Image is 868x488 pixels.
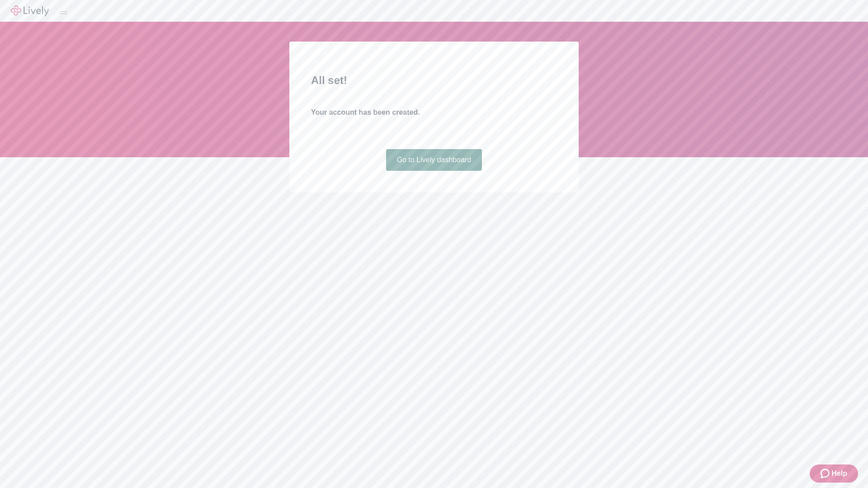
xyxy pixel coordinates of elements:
[386,149,482,171] a: Go to Lively dashboard
[11,5,49,16] img: Lively
[311,107,557,118] h4: Your account has been created.
[831,468,847,479] span: Help
[60,11,67,14] button: Log out
[311,72,557,89] h2: All set!
[810,465,858,483] button: Zendesk support iconHelp
[821,468,831,479] svg: Zendesk support icon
